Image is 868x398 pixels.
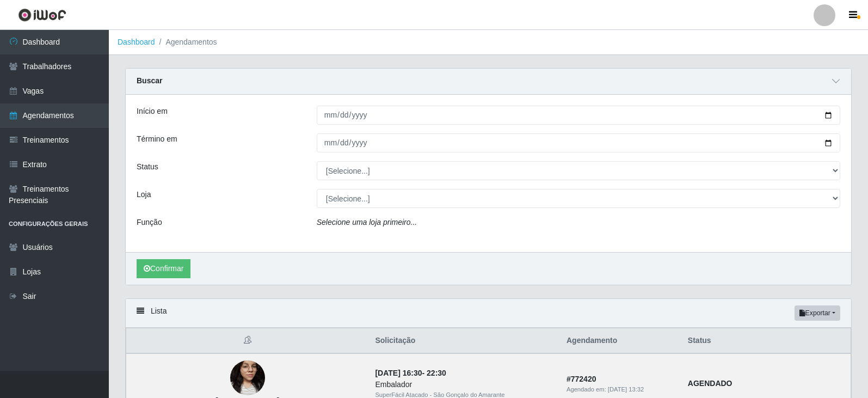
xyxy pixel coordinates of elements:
[375,369,446,377] strong: -
[137,217,162,228] label: Função
[567,375,596,383] strong: # 772420
[560,328,681,354] th: Agendamento
[109,30,868,55] nav: breadcrumb
[137,133,177,145] label: Término em
[137,76,162,85] strong: Buscar
[567,385,675,394] div: Agendado em:
[317,133,840,152] input: 00/00/0000
[608,386,644,393] time: [DATE] 13:32
[681,328,851,354] th: Status
[375,379,553,390] div: Embalador
[317,218,417,226] i: Selecione uma loja primeiro...
[118,38,155,46] a: Dashboard
[317,106,840,125] input: 00/00/0000
[137,259,190,278] button: Confirmar
[18,8,66,22] img: CoreUI Logo
[375,369,422,377] time: [DATE] 16:30
[137,161,158,173] label: Status
[795,305,840,321] button: Exportar
[137,189,151,200] label: Loja
[137,106,168,117] label: Início em
[126,299,851,328] div: Lista
[368,328,560,354] th: Solicitação
[688,379,732,388] strong: AGENDADO
[155,36,217,48] li: Agendamentos
[427,369,446,377] time: 22:30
